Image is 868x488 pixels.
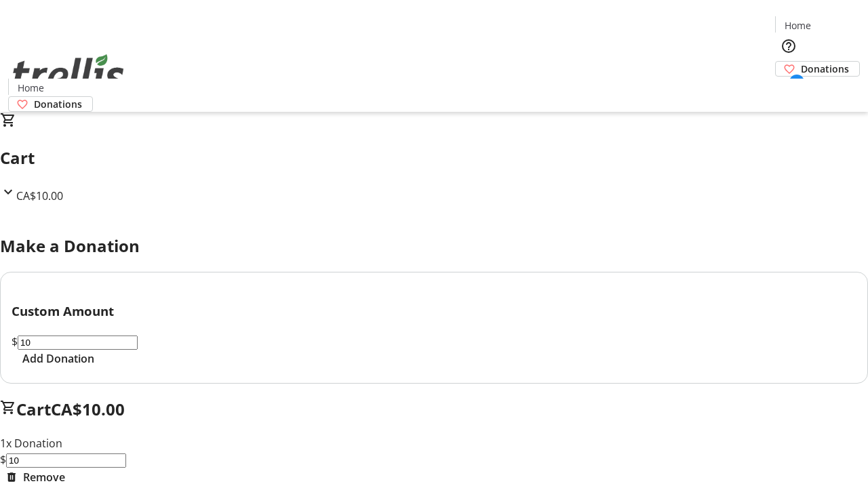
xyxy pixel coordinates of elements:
span: Remove [23,469,65,485]
span: Home [785,18,811,33]
h3: Custom Amount [12,302,856,321]
a: Donations [8,96,93,112]
a: Home [9,81,52,95]
span: Add Donation [22,350,94,367]
img: Orient E2E Organization g0L3osMbLW's Logo [8,39,129,107]
span: Donations [801,62,849,76]
a: Home [776,18,819,33]
span: Donations [34,97,82,111]
span: CA$10.00 [16,188,63,203]
button: Cart [775,77,802,104]
a: Donations [775,61,860,77]
button: Add Donation [12,350,105,367]
span: CA$10.00 [51,398,125,420]
button: Help [775,33,802,60]
input: Donation Amount [18,335,138,350]
input: Donation Amount [6,453,126,468]
span: $ [12,334,18,349]
span: Home [18,81,44,95]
